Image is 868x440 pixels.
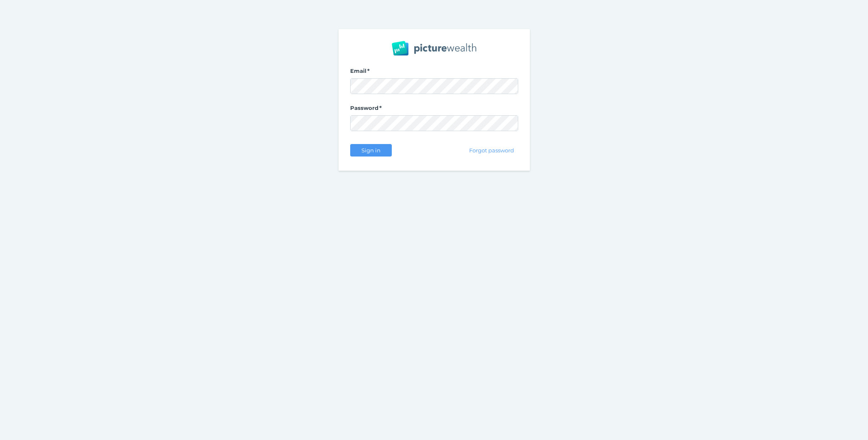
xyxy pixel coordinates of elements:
img: PW [392,41,476,56]
button: Forgot password [465,144,518,157]
span: Sign in [358,147,384,154]
label: Email [350,67,518,78]
button: Sign in [350,144,392,157]
span: Forgot password [465,147,517,154]
label: Password [350,104,518,115]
